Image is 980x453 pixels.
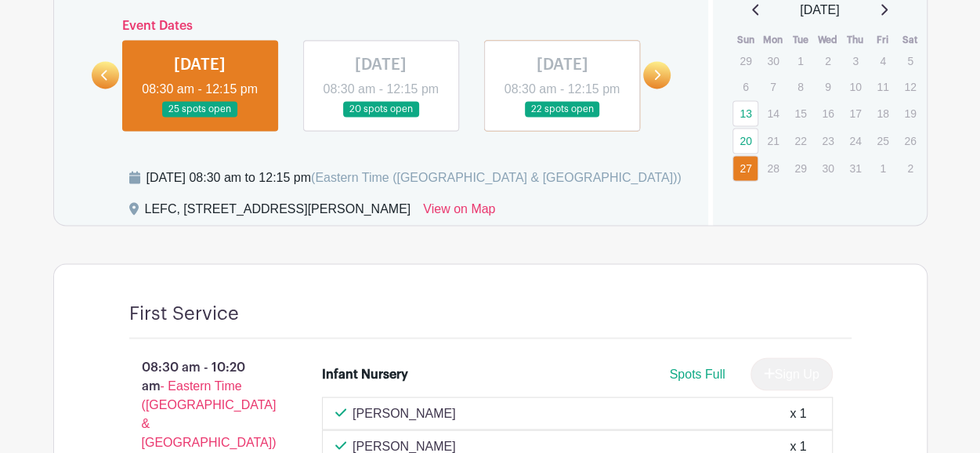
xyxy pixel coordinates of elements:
[353,404,456,422] p: [PERSON_NAME]
[800,1,839,20] span: [DATE]
[311,171,682,184] span: (Eastern Time ([GEOGRAPHIC_DATA] & [GEOGRAPHIC_DATA]))
[842,156,868,180] p: 31
[142,379,277,448] span: - Eastern Time ([GEOGRAPHIC_DATA] & [GEOGRAPHIC_DATA])
[787,156,813,180] p: 29
[787,129,813,153] p: 22
[760,156,786,180] p: 28
[897,74,923,99] p: 12
[732,100,758,126] a: 13
[787,74,813,99] p: 8
[669,367,725,380] span: Spots Full
[787,32,814,48] th: Tue
[842,49,868,73] p: 3
[732,49,758,73] p: 29
[760,129,786,153] p: 21
[732,155,758,181] a: 27
[896,32,924,48] th: Sat
[897,129,923,153] p: 26
[870,49,895,73] p: 4
[815,156,841,180] p: 30
[869,32,896,48] th: Fri
[787,49,813,73] p: 1
[841,32,869,48] th: Thu
[870,156,895,180] p: 1
[815,49,841,73] p: 2
[760,74,786,99] p: 7
[760,49,786,73] p: 30
[842,74,868,99] p: 10
[732,128,758,154] a: 20
[842,101,868,125] p: 17
[129,302,239,324] h4: First Service
[423,200,495,225] a: View on Map
[759,32,787,48] th: Mon
[787,101,813,125] p: 15
[815,101,841,125] p: 16
[842,129,868,153] p: 24
[322,364,408,383] div: Infant Nursery
[897,156,923,180] p: 2
[732,32,759,48] th: Sun
[870,101,895,125] p: 18
[897,49,923,73] p: 5
[146,169,682,187] div: [DATE] 08:30 am to 12:15 pm
[732,74,758,99] p: 6
[790,404,806,422] div: x 1
[870,129,895,153] p: 25
[870,74,895,99] p: 11
[897,101,923,125] p: 19
[119,19,644,34] h6: Event Dates
[815,74,841,99] p: 9
[815,129,841,153] p: 23
[760,101,786,125] p: 14
[814,32,841,48] th: Wed
[145,200,411,225] div: LEFC, [STREET_ADDRESS][PERSON_NAME]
